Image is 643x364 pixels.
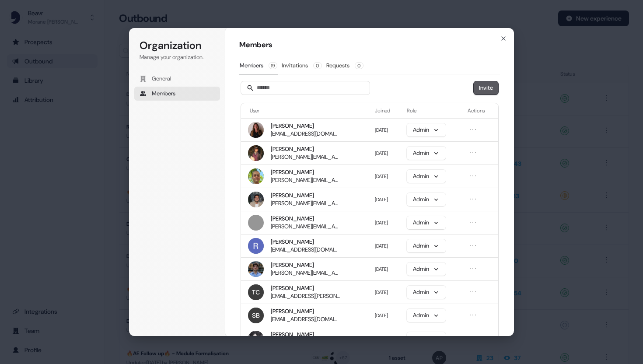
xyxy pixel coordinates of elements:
[375,173,388,179] span: [DATE]
[468,171,478,181] button: Open menu
[464,103,498,118] th: Actions
[248,215,264,231] img: Armand Gin
[371,103,403,118] th: Joined
[313,62,322,69] span: 0
[152,90,175,98] span: Members
[134,87,220,101] button: Members
[271,145,314,153] span: [PERSON_NAME]
[271,168,314,176] span: [PERSON_NAME]
[407,332,446,345] button: Admin
[375,336,388,342] span: [DATE]
[248,122,264,138] img: Flora Rivault
[468,310,478,320] button: Open menu
[248,168,264,184] img: Hugo Clavier
[241,103,371,118] th: User
[271,246,340,254] span: [EMAIL_ADDRESS][DOMAIN_NAME]
[281,57,322,74] button: Invitations
[375,220,388,226] span: [DATE]
[468,217,478,227] button: Open menu
[239,57,278,74] button: Members
[468,333,478,343] button: Open menu
[403,103,464,118] th: Role
[271,331,314,339] span: [PERSON_NAME]
[248,238,264,254] img: Romain Moquadam
[241,81,370,94] input: Search
[271,238,314,246] span: [PERSON_NAME]
[271,284,314,292] span: [PERSON_NAME]
[269,62,277,69] span: 19
[468,147,478,158] button: Open menu
[407,170,446,183] button: Admin
[355,62,363,69] span: 0
[407,286,446,299] button: Admin
[407,193,446,206] button: Admin
[474,81,498,94] button: Invite
[140,53,215,61] p: Manage your organization.
[271,215,314,223] span: [PERSON_NAME]
[468,287,478,297] button: Open menu
[271,223,340,231] span: [PERSON_NAME][EMAIL_ADDRESS][DOMAIN_NAME]
[239,40,500,50] h1: Members
[271,199,340,207] span: [PERSON_NAME][EMAIL_ADDRESS][DOMAIN_NAME]
[375,289,388,295] span: [DATE]
[407,262,446,276] button: Admin
[326,57,364,74] button: Requests
[271,308,314,315] span: [PERSON_NAME]
[248,261,264,277] img: Thomas Brigant
[375,127,388,133] span: [DATE]
[271,176,340,184] span: [PERSON_NAME][EMAIL_ADDRESS][DOMAIN_NAME]
[271,269,340,277] span: [PERSON_NAME][EMAIL_ADDRESS][DOMAIN_NAME]
[248,145,264,161] img: Antoine Bizet
[271,153,340,161] span: [PERSON_NAME][EMAIL_ADDRESS][DOMAIN_NAME]
[375,196,388,203] span: [DATE]
[407,123,446,136] button: Admin
[375,312,388,318] span: [DATE]
[248,284,264,300] img: Théo cataldo
[271,292,340,300] span: [EMAIL_ADDRESS][PERSON_NAME][DOMAIN_NAME]
[134,72,220,86] button: General
[375,266,388,272] span: [DATE]
[271,261,314,269] span: [PERSON_NAME]
[468,263,478,274] button: Open menu
[248,192,264,207] img: Gabriel Maire
[407,216,446,229] button: Admin
[271,315,340,323] span: [EMAIL_ADDRESS][DOMAIN_NAME]
[140,38,215,52] h1: Organization
[375,243,388,249] span: [DATE]
[407,147,446,160] button: Admin
[271,192,314,199] span: [PERSON_NAME]
[271,130,340,138] span: [EMAIL_ADDRESS][DOMAIN_NAME]
[152,75,171,83] span: General
[468,194,478,204] button: Open menu
[468,124,478,135] button: Open menu
[468,240,478,251] button: Open menu
[248,331,264,346] img: Alice Delory
[248,308,264,323] img: Simon Bernat
[375,150,388,156] span: [DATE]
[271,122,314,130] span: [PERSON_NAME]
[407,309,446,322] button: Admin
[407,239,446,252] button: Admin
